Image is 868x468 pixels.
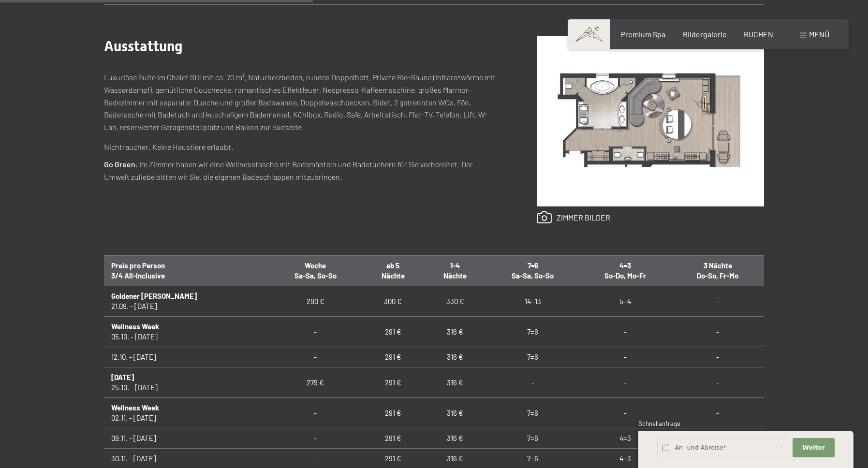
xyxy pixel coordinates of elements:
[269,317,362,347] td: -
[683,29,727,39] a: Bildergalerie
[486,286,579,317] td: 14=13
[672,317,764,347] td: -
[104,158,498,183] p: : Im Zimmer haben wir eine Wellnesstasche mit Bademänteln und Badetüchern für Sie vorbereitet. De...
[424,317,486,347] td: 316 €
[486,428,579,449] td: 7=6
[424,347,486,367] td: 316 €
[672,286,764,317] td: -
[744,29,773,39] a: BUCHEN
[104,367,269,398] td: 25.10. - [DATE]
[809,29,829,39] span: Menü
[579,367,672,398] td: -
[104,398,269,428] td: 02.11. - [DATE]
[269,367,362,398] td: 279 €
[424,286,486,317] td: 330 €
[802,443,825,452] span: Weiter
[111,271,165,280] span: 3/4 All-Inclusive
[579,398,672,428] td: -
[104,160,135,169] strong: Go Green
[672,347,764,367] td: -
[269,286,362,317] td: 290 €
[424,367,486,398] td: 316 €
[537,36,764,206] img: Romantic Suite mit Bio-Sauna
[362,428,424,449] td: 291 €
[104,71,498,133] p: Luxuriöse Suite im Chalet Stil mit ca. 70 m², Naturholzboden, rundes Doppelbett, Private Bio-Saun...
[382,271,405,280] span: Nächte
[621,29,665,39] a: Premium Spa
[604,271,646,280] span: So-Do, Mo-Fr
[104,317,269,347] td: 05.10. - [DATE]
[111,403,159,412] b: Wellness Week
[579,347,672,367] td: -
[269,347,362,367] td: -
[111,261,165,270] span: Preis pro Person
[424,256,486,286] th: 1-4
[486,347,579,367] td: 7=6
[104,38,182,55] span: Ausstattung
[512,271,554,280] span: Sa-Sa, So-So
[362,367,424,398] td: 291 €
[104,347,269,367] td: 12.10. - [DATE]
[486,256,579,286] th: 7=6
[362,398,424,428] td: 291 €
[672,367,764,398] td: -
[294,271,337,280] span: Sa-Sa, So-So
[269,256,362,286] th: Woche
[486,398,579,428] td: 7=6
[104,141,498,153] p: Nichtraucher. Keine Haustiere erlaubt.
[579,256,672,286] th: 4=3
[362,256,424,286] th: ab 5
[104,428,269,449] td: 09.11. - [DATE]
[672,256,764,286] th: 3 Nächte
[486,367,579,398] td: -
[579,317,672,347] td: -
[793,438,834,458] button: Weiter
[362,347,424,367] td: 291 €
[424,398,486,428] td: 316 €
[104,286,269,317] td: 21.09. - [DATE]
[486,317,579,347] td: 7=6
[269,398,362,428] td: -
[111,292,197,300] b: Goldener [PERSON_NAME]
[638,420,680,427] span: Schnellanfrage
[697,271,738,280] span: Do-So, Fr-Mo
[111,322,159,331] b: Wellness Week
[362,317,424,347] td: 291 €
[443,271,467,280] span: Nächte
[579,428,672,449] td: 4=3
[672,398,764,428] td: -
[111,373,134,381] b: [DATE]
[269,428,362,449] td: -
[579,286,672,317] td: 5=4
[362,286,424,317] td: 300 €
[424,428,486,449] td: 316 €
